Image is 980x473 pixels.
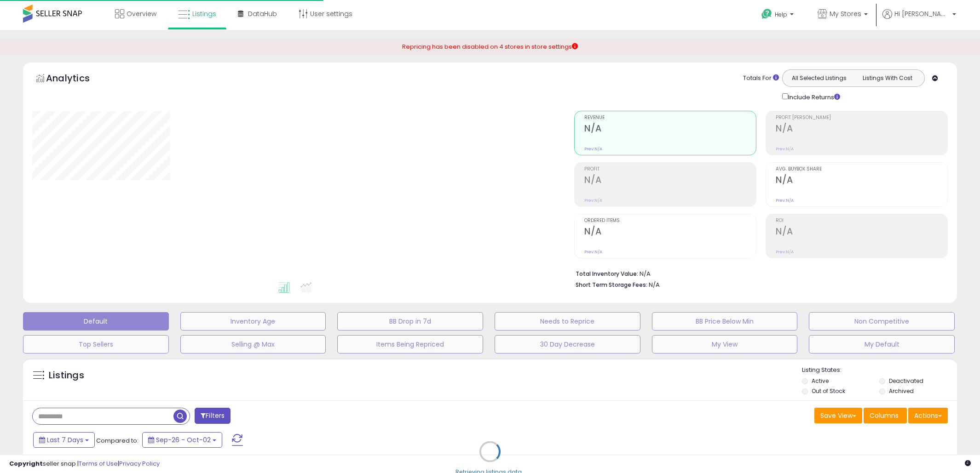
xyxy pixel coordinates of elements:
[776,146,794,152] small: Prev: N/A
[337,312,483,331] button: BB Drop in 7d
[495,335,640,353] button: 30 Day Decrease
[649,280,660,289] span: N/A
[754,1,803,30] a: Help
[809,312,955,331] button: Non Competitive
[652,312,798,331] button: BB Price Below Min
[894,9,950,18] span: Hi [PERSON_NAME]
[830,9,861,18] span: My Stores
[776,226,947,239] h2: N/A
[584,218,756,223] span: Ordered Items
[584,198,602,203] small: Prev: N/A
[584,123,756,136] h2: N/A
[743,74,779,83] div: Totals For
[127,9,156,18] span: Overview
[248,9,277,18] span: DataHub
[576,268,941,279] li: N/A
[776,249,794,255] small: Prev: N/A
[785,72,853,84] button: All Selected Listings
[23,335,169,353] button: Top Sellers
[576,270,638,278] b: Total Inventory Value:
[9,459,43,468] strong: Copyright
[402,43,578,51] div: Repricing has been disabled on 4 stores in store settings
[809,335,955,353] button: My Default
[776,198,794,203] small: Prev: N/A
[584,115,756,120] span: Revenue
[192,9,216,18] span: Listings
[882,9,956,30] a: Hi [PERSON_NAME]
[9,460,160,468] div: seller snap | |
[495,312,640,331] button: Needs to Reprice
[761,8,772,20] i: Get Help
[180,335,326,353] button: Selling @ Max
[23,312,169,331] button: Default
[584,226,756,239] h2: N/A
[776,167,947,172] span: Avg. Buybox Share
[46,72,108,87] h5: Analytics
[775,91,851,102] div: Include Returns
[776,218,947,223] span: ROI
[180,312,326,331] button: Inventory Age
[776,115,947,120] span: Profit [PERSON_NAME]
[776,175,947,187] h2: N/A
[576,281,647,289] b: Short Term Storage Fees:
[584,167,756,172] span: Profit
[853,72,922,84] button: Listings With Cost
[584,249,602,255] small: Prev: N/A
[652,335,798,353] button: My View
[584,146,602,152] small: Prev: N/A
[776,123,947,136] h2: N/A
[775,11,787,18] span: Help
[337,335,483,353] button: Items Being Repriced
[584,175,756,187] h2: N/A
